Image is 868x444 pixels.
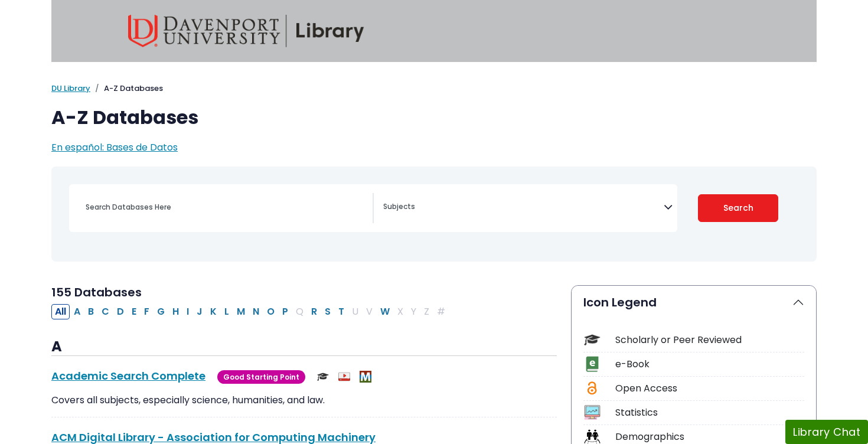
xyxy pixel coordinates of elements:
[338,371,350,383] img: Audio & Video
[377,304,393,319] button: Filter Results W
[51,338,557,356] h3: A
[51,284,142,301] span: 155 Databases
[615,333,804,347] div: Scholarly or Peer Reviewed
[233,304,249,319] button: Filter Results M
[113,304,128,319] button: Filter Results D
[360,371,371,383] img: MeL (Michigan electronic Library)
[615,430,804,444] div: Demographics
[615,406,804,420] div: Statistics
[51,166,817,262] nav: Search filters
[572,286,816,319] button: Icon Legend
[321,304,334,319] button: Filter Results S
[70,304,84,319] button: Filter Results A
[51,141,178,154] a: En español: Bases de Datos
[317,371,329,383] img: Scholarly or Peer Reviewed
[128,15,364,47] img: Davenport University Library
[335,304,348,319] button: Filter Results T
[51,393,557,407] p: Covers all subjects, especially science, humanities, and law.
[84,304,97,319] button: Filter Results B
[217,370,305,384] span: Good Starting Point
[169,304,182,319] button: Filter Results H
[698,194,779,222] button: Submit for Search Results
[98,304,113,319] button: Filter Results C
[249,304,263,319] button: Filter Results N
[585,380,599,396] img: Icon Open Access
[141,304,153,319] button: Filter Results F
[584,404,600,420] img: Icon Statistics
[615,357,804,371] div: e-Book
[51,304,450,318] div: Alpha-list to filter by first letter of database name
[279,304,292,319] button: Filter Results P
[193,304,206,319] button: Filter Results J
[51,83,817,94] nav: breadcrumb
[79,198,373,216] input: Search database by title or keyword
[51,368,205,383] a: Academic Search Complete
[584,356,600,372] img: Icon e-Book
[263,304,278,319] button: Filter Results O
[183,304,192,319] button: Filter Results I
[615,381,804,396] div: Open Access
[207,304,220,319] button: Filter Results K
[584,332,600,348] img: Icon Scholarly or Peer Reviewed
[383,203,664,213] textarea: Search
[90,83,163,94] li: A-Z Databases
[51,304,70,319] button: All
[51,106,817,129] h1: A-Z Databases
[308,304,321,319] button: Filter Results R
[154,304,168,319] button: Filter Results G
[221,304,233,319] button: Filter Results L
[785,420,868,444] button: Library Chat
[128,304,140,319] button: Filter Results E
[51,83,90,94] a: DU Library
